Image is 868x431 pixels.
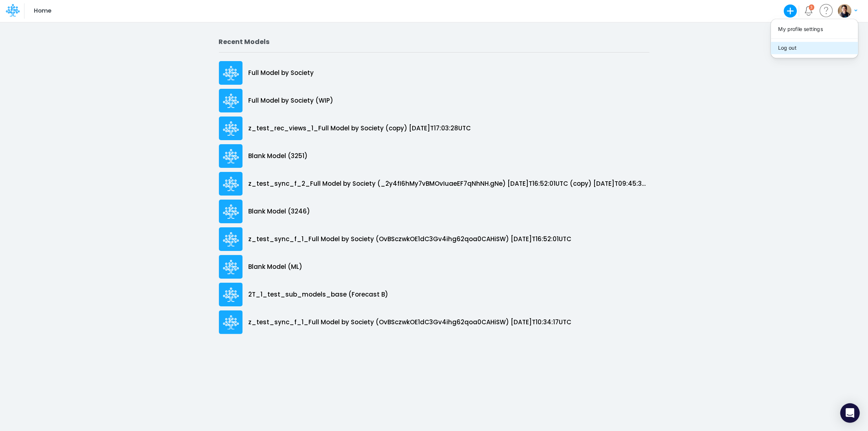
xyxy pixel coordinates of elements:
h2: Recent Models [219,38,649,46]
a: z_test_sync_f_1_Full Model by Society (OvBSczwkOE1dC3Gv4ihg62qoa0CAHiSW) [DATE]T16:52:01UTC [219,225,649,253]
p: Full Model by Society [249,68,314,78]
a: Full Model by Society (WIP) [219,87,649,114]
a: z_test_sync_f_2_Full Model by Society (_2y4fI6hMy7vBMOvIuaeEF7qNhNH.gNe) [DATE]T16:52:01UTC (copy... [219,170,649,198]
a: z_test_rec_views_1_Full Model by Society (copy) [DATE]T17:03:28UTC [219,114,649,142]
a: Blank Model (ML) [219,253,649,281]
a: Blank Model (3251) [219,142,649,170]
p: Full Model by Society (WIP) [249,96,334,106]
p: z_test_rec_views_1_Full Model by Society (copy) [DATE]T17:03:28UTC [249,124,471,133]
a: Notifications [804,6,813,15]
p: z_test_sync_f_1_Full Model by Society (OvBSczwkOE1dC3Gv4ihg62qoa0CAHiSW) [DATE]T10:34:17UTC [249,318,572,327]
a: Blank Model (3246) [219,198,649,225]
p: Blank Model (3246) [249,207,310,216]
button: My profile settings [771,23,858,36]
a: Full Model by Society [219,59,649,87]
a: 2T_1_test_sub_models_base (Forecast B) [219,281,649,308]
button: Log out [771,42,858,54]
p: z_test_sync_f_2_Full Model by Society (_2y4fI6hMy7vBMOvIuaeEF7qNhNH.gNe) [DATE]T16:52:01UTC (copy... [249,179,649,189]
a: z_test_sync_f_1_Full Model by Society (OvBSczwkOE1dC3Gv4ihg62qoa0CAHiSW) [DATE]T10:34:17UTC [219,308,649,336]
p: 2T_1_test_sub_models_base (Forecast B) [249,290,389,299]
p: Home [34,7,51,15]
p: z_test_sync_f_1_Full Model by Society (OvBSczwkOE1dC3Gv4ihg62qoa0CAHiSW) [DATE]T16:52:01UTC [249,235,572,244]
div: 3 unread items [811,5,813,9]
p: Blank Model (3251) [249,152,308,161]
p: Blank Model (ML) [249,262,303,272]
div: Open Intercom Messenger [840,403,860,423]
